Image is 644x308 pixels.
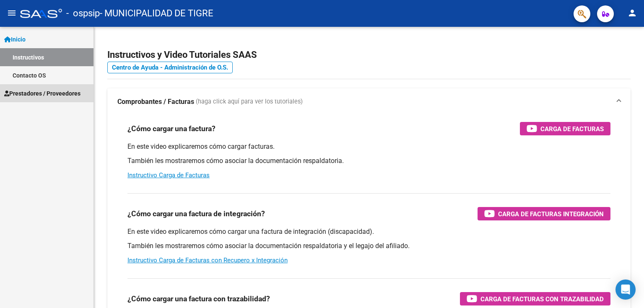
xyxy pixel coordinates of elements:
span: - MUNICIPALIDAD DE TIGRE [100,4,213,23]
span: Prestadores / Proveedores [4,89,80,98]
a: Instructivo Carga de Facturas con Recupero x Integración [127,256,288,264]
button: Carga de Facturas con Trazabilidad [460,292,610,305]
mat-icon: person [627,8,637,18]
h3: ¿Cómo cargar una factura? [127,123,216,135]
h3: ¿Cómo cargar una factura de integración? [127,208,265,220]
p: En este video explicaremos cómo cargar facturas. [127,142,610,151]
a: Instructivo Carga de Facturas [127,171,210,179]
mat-expansion-panel-header: Comprobantes / Facturas (haga click aquí para ver los tutoriales) [107,88,631,115]
strong: Comprobantes / Facturas [117,97,194,106]
span: Inicio [4,35,26,44]
span: - ospsip [66,4,100,23]
button: Carga de Facturas Integración [478,207,610,220]
h2: Instructivos y Video Tutoriales SAAS [107,47,631,63]
span: Carga de Facturas [540,124,604,134]
p: También les mostraremos cómo asociar la documentación respaldatoria. [127,156,610,166]
span: Carga de Facturas Integración [498,209,604,219]
div: Open Intercom Messenger [615,280,636,300]
mat-icon: menu [7,8,17,18]
p: En este video explicaremos cómo cargar una factura de integración (discapacidad). [127,227,610,236]
span: Carga de Facturas con Trazabilidad [480,294,604,304]
a: Centro de Ayuda - Administración de O.S. [107,62,233,73]
button: Carga de Facturas [520,122,610,135]
span: (haga click aquí para ver los tutoriales) [196,97,303,106]
h3: ¿Cómo cargar una factura con trazabilidad? [127,293,270,305]
p: También les mostraremos cómo asociar la documentación respaldatoria y el legajo del afiliado. [127,241,610,251]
